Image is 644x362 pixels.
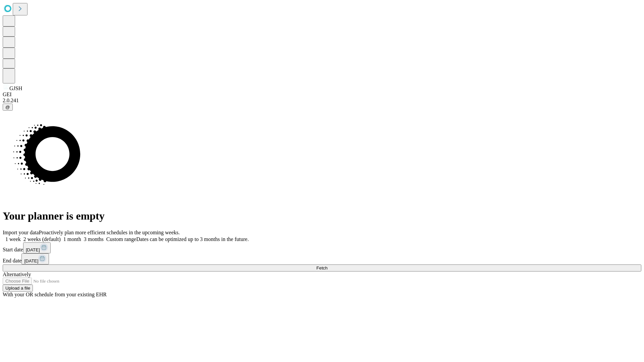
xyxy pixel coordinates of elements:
span: Proactively plan more efficient schedules in the upcoming weeks. [39,230,180,235]
span: Alternatively [3,271,31,277]
span: Import your data [3,230,39,235]
div: GEI [3,92,641,98]
button: Upload a file [3,285,33,292]
span: Dates can be optimized up to 3 months in the future. [136,236,249,242]
span: With your OR schedule from your existing EHR [3,292,107,297]
button: Fetch [3,264,641,271]
button: [DATE] [23,242,51,253]
span: 1 week [5,236,21,242]
span: 2 weeks (default) [23,236,61,242]
span: Fetch [316,265,327,270]
span: [DATE] [24,258,38,263]
div: End date [3,253,641,264]
div: 2.0.241 [3,98,641,104]
button: @ [3,104,13,111]
h1: Your planner is empty [3,210,641,222]
span: [DATE] [26,247,40,252]
span: Custom range [106,236,136,242]
span: GJSH [9,85,22,91]
span: @ [5,105,10,110]
div: Start date [3,242,641,253]
span: 3 months [84,236,104,242]
span: 1 month [63,236,81,242]
button: [DATE] [21,253,49,264]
